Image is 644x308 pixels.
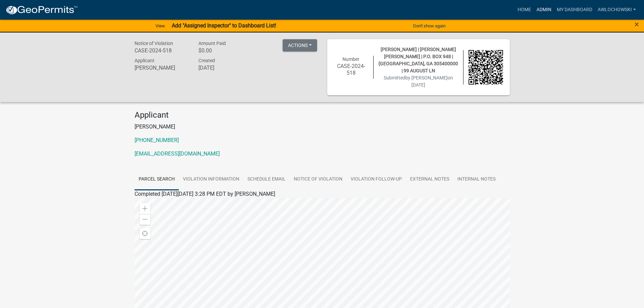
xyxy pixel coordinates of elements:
[135,41,173,46] span: Notice of Violation
[243,169,290,190] a: Schedule Email
[342,56,359,62] span: Number
[135,191,275,197] span: Completed [DATE][DATE] 3:28 PM EDT by [PERSON_NAME]
[198,65,253,71] h6: [DATE]
[135,137,179,143] a: [PHONE_NUMBER]
[135,169,179,190] a: Parcel search
[135,47,189,54] h6: CASE-2024-518
[140,228,150,239] div: Find my location
[410,20,448,31] button: Don't show again
[283,39,317,51] button: Actions
[179,169,243,190] a: Violation Information
[135,110,510,120] h4: Applicant
[153,20,168,31] a: View
[135,123,510,131] p: [PERSON_NAME]
[405,75,448,80] span: by [PERSON_NAME]
[347,169,406,190] a: Violation Follow-up
[140,214,150,225] div: Zoom out
[384,75,453,88] span: Submitted on [DATE]
[406,169,453,190] a: External Notes
[595,3,639,16] a: awlochowski
[469,50,503,85] img: QR code
[554,3,595,16] a: My Dashboard
[198,58,215,63] span: Created
[635,20,639,28] button: Close
[515,3,534,16] a: Home
[453,169,500,190] a: Internal Notes
[635,20,639,29] span: ×
[140,203,150,214] div: Zoom in
[198,41,226,46] span: Amount Paid
[172,22,276,29] strong: Add "Assigned Inspector" to Dashboard List!
[198,47,253,54] h6: $0.00
[334,63,368,76] h6: CASE-2024-518
[290,169,347,190] a: Notice of Violation
[534,3,554,16] a: Admin
[379,47,458,73] span: [PERSON_NAME] | [PERSON_NAME] [PERSON_NAME] | P.O. BOX 948 | [GEOGRAPHIC_DATA], GA 305400000 | 99...
[135,150,220,157] a: [EMAIL_ADDRESS][DOMAIN_NAME]
[135,65,189,71] h6: [PERSON_NAME]
[135,58,154,63] span: Applicant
